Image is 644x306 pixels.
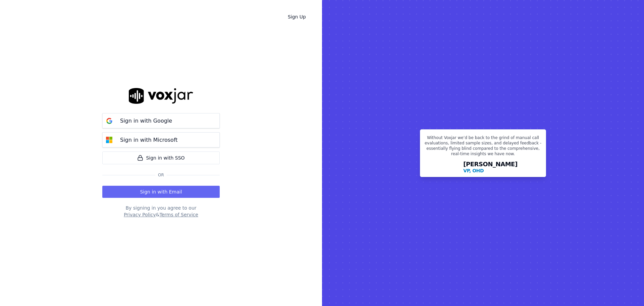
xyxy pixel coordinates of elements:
p: Sign in with Microsoft [120,136,178,144]
button: Terms of Service [159,211,198,218]
button: Privacy Policy [124,211,156,218]
div: [PERSON_NAME] [463,161,518,174]
a: Sign in with SSO [102,151,220,164]
p: Sign in with Google [120,117,172,125]
span: Or [155,172,167,178]
p: Without Voxjar we’d be back to the grind of manual call evaluations, limited sample sizes, and de... [424,135,542,159]
p: VP, OHD [463,167,484,174]
img: google Sign in button [103,114,116,128]
img: microsoft Sign in button [103,133,116,147]
div: By signing in you agree to our & [102,205,220,218]
button: Sign in with Email [102,186,220,198]
button: Sign in with Google [102,113,220,128]
a: Sign Up [282,11,311,23]
img: logo [129,88,193,104]
button: Sign in with Microsoft [102,132,220,147]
